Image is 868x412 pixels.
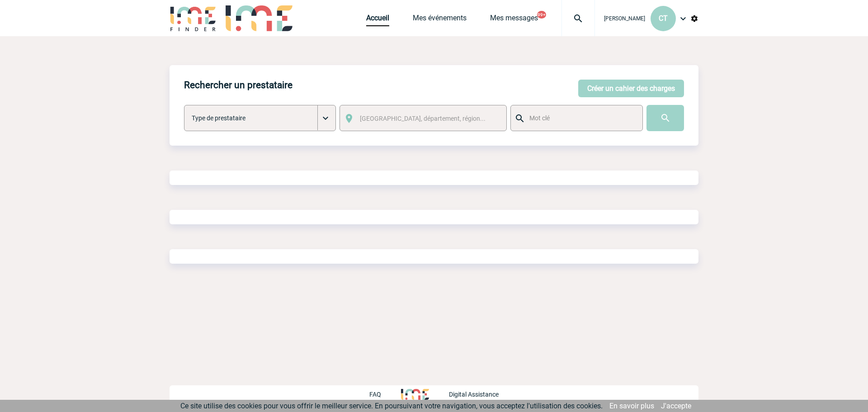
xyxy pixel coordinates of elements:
[413,14,467,26] a: Mes événements
[490,14,538,26] a: Mes messages
[366,14,389,26] a: Accueil
[449,391,499,398] p: Digital Assistance
[527,112,634,124] input: Mot clé
[170,5,217,31] img: IME-Finder
[360,115,486,122] span: [GEOGRAPHIC_DATA], département, région...
[646,105,684,131] input: Submit
[661,402,691,410] a: J'accepte
[184,80,292,90] h4: Rechercher un prestataire
[609,402,654,410] a: En savoir plus
[537,11,546,19] button: 99+
[369,391,381,398] p: FAQ
[180,402,603,410] span: Ce site utilise des cookies pour vous offrir le meilleur service. En poursuivant votre navigation...
[401,389,429,400] img: http://www.idealmeetingsevents.fr/
[659,14,668,23] span: CT
[604,15,645,22] span: [PERSON_NAME]
[369,389,401,398] a: FAQ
